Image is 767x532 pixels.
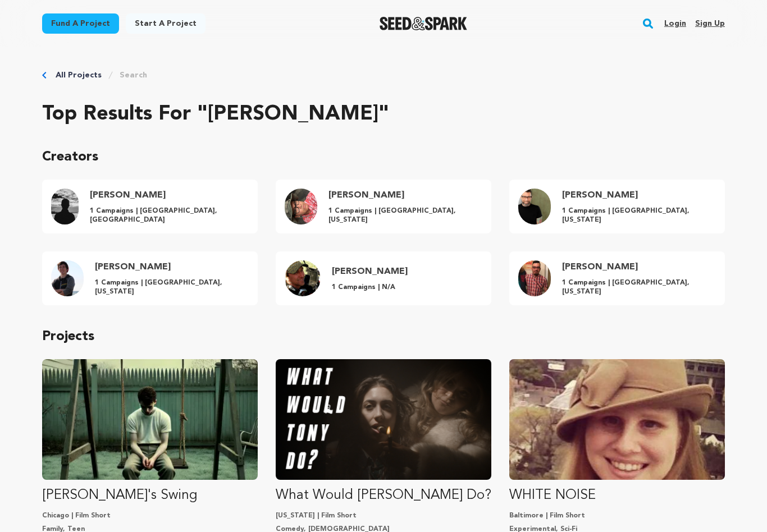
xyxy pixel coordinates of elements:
[328,207,480,224] p: 1 Campaigns | [GEOGRAPHIC_DATA], [US_STATE]
[42,180,258,233] a: Tony Profile
[664,15,686,33] a: Login
[285,189,317,224] img: IMG_0570.JPG
[42,328,725,346] p: Projects
[562,189,714,202] h4: [PERSON_NAME]
[562,207,714,224] p: 1 Campaigns | [GEOGRAPHIC_DATA], [US_STATE]
[51,260,84,296] img: 11313133_702787939826187_8568409898165841873_o.jpg
[276,251,491,305] a: Tony McGrath Profile
[42,148,725,166] p: Creators
[518,189,551,224] img: 9ed6ba09d85587c3.jpg
[562,260,714,274] h4: [PERSON_NAME]
[332,265,408,278] h4: [PERSON_NAME]
[56,70,102,81] a: All Projects
[90,207,246,224] p: 1 Campaigns | [GEOGRAPHIC_DATA], [GEOGRAPHIC_DATA]
[562,278,714,296] p: 1 Campaigns | [GEOGRAPHIC_DATA], [US_STATE]
[276,511,491,520] p: [US_STATE] | Film Short
[328,189,480,202] h4: [PERSON_NAME]
[90,189,246,202] h4: [PERSON_NAME]
[42,487,258,505] p: [PERSON_NAME]'s Swing
[126,13,206,34] a: Start a project
[695,15,725,33] a: Sign up
[332,283,408,292] p: 1 Campaigns | N/A
[509,511,725,520] p: Baltimore | Film Short
[276,180,491,233] a: Tony Cruz Profile
[95,278,246,296] p: 1 Campaigns | [GEOGRAPHIC_DATA], [US_STATE]
[509,180,725,233] a: Tony Gapastione Profile
[276,487,491,505] p: What Would [PERSON_NAME] Do?
[42,251,258,305] a: Tony Holt Profile
[42,70,725,81] div: Breadcrumb
[518,260,551,296] img: Tony%20STT.jpg
[509,487,725,505] p: WHITE NOISE
[380,17,468,30] a: Seed&Spark Homepage
[95,260,246,274] h4: [PERSON_NAME]
[120,70,147,81] a: Search
[285,260,321,296] img: 73005_300.jpg
[380,17,468,30] img: Seed&Spark Logo Dark Mode
[51,189,79,224] img: PSX_20210820_202750.jpg
[42,13,119,34] a: Fund a project
[42,511,258,520] p: Chicago | Film Short
[42,103,725,126] h2: Top results for "[PERSON_NAME]"
[509,251,725,305] a: Tony Mendoza Profile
